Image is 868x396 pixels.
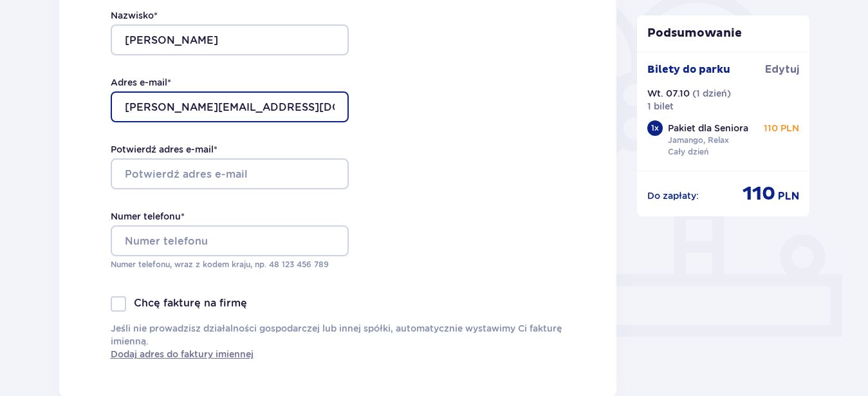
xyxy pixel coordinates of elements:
[111,158,349,189] input: Potwierdź adres e-mail
[111,210,185,223] label: Numer telefonu *
[668,146,708,158] p: Cały dzień
[764,122,799,135] p: 110 PLN
[111,259,349,270] p: Numer telefonu, wraz z kodem kraju, np. 48 ​123 ​456 ​789
[692,87,731,100] p: ( 1 dzień )
[778,189,799,203] span: PLN
[647,87,690,100] p: Wt. 07.10
[743,182,775,206] span: 110
[111,225,349,256] input: Numer telefonu
[668,122,748,135] p: Pakiet dla Seniora
[637,26,809,41] p: Podsumowanie
[647,120,663,136] div: 1 x
[647,100,674,113] p: 1 bilet
[111,348,254,361] a: Dodaj adres do faktury imiennej
[647,62,730,77] p: Bilety do parku
[111,322,566,361] p: Jeśli nie prowadzisz działalności gospodarczej lub innej spółki, automatycznie wystawimy Ci faktu...
[134,296,247,310] p: Chcę fakturę na firmę
[111,76,171,89] label: Adres e-mail *
[668,135,729,146] p: Jamango, Relax
[111,143,217,156] label: Potwierdź adres e-mail *
[111,91,349,122] input: Adres e-mail
[111,24,349,55] input: Nazwisko
[647,189,699,202] p: Do zapłaty :
[765,62,799,77] span: Edytuj
[111,9,158,22] label: Nazwisko *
